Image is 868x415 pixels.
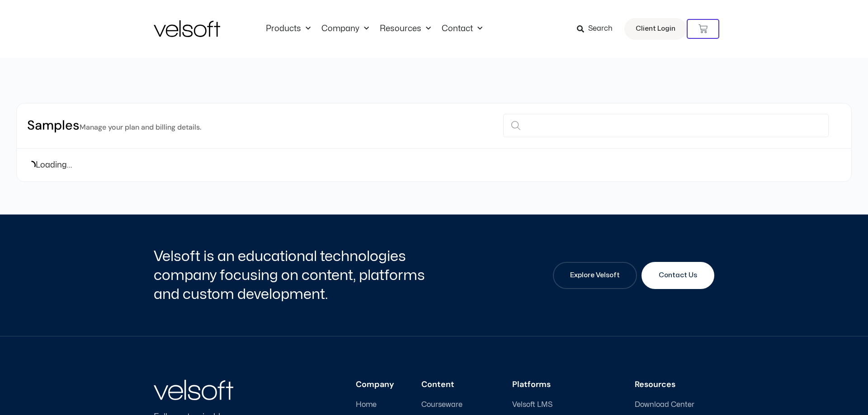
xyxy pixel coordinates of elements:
h3: Content [421,380,485,390]
a: Explore Velsoft [553,262,637,289]
span: Home [356,401,377,409]
a: ResourcesMenu Toggle [374,24,436,34]
h3: Platforms [512,380,608,390]
a: Velsoft LMS [512,401,608,409]
a: Search [577,21,619,37]
a: ProductsMenu Toggle [260,24,316,34]
h3: Resources [635,380,714,390]
a: Home [356,401,394,409]
a: CompanyMenu Toggle [316,24,374,34]
a: Courseware [421,401,485,409]
a: Client Login [624,18,687,40]
h3: Company [356,380,394,390]
span: Explore Velsoft [570,270,620,281]
h2: Velsoft is an educational technologies company focusing on content, platforms and custom developm... [154,247,432,303]
small: Manage your plan and billing details. [80,122,201,132]
a: Download Center [635,401,714,409]
span: Contact Us [659,270,697,281]
span: Download Center [635,401,694,409]
span: Search [588,23,613,35]
span: Velsoft LMS [512,401,552,409]
img: Velsoft Training Materials [154,20,220,37]
a: Contact Us [642,262,714,289]
span: Loading... [36,159,72,171]
a: ContactMenu Toggle [436,24,488,34]
h2: Samples [27,117,201,135]
span: Courseware [421,401,462,409]
span: Client Login [636,23,675,35]
nav: Menu [260,24,488,34]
